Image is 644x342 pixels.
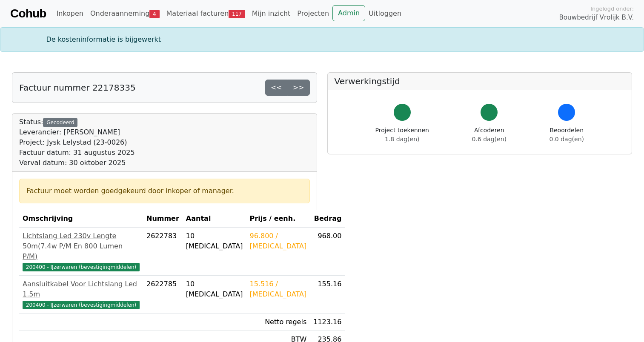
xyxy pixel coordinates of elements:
div: Project toekennen [375,126,429,144]
th: Omschrijving [19,210,143,228]
a: Admin [332,5,365,21]
a: Aansluitkabel Voor Lichtslang Led 1.5m200400 - IJzerwaren (bevestigingmiddelen) [23,279,140,310]
span: 0.6 dag(en) [472,136,507,142]
div: Factuur moet worden goedgekeurd door inkoper of manager. [26,186,303,196]
span: 200400 - IJzerwaren (bevestigingmiddelen) [23,301,140,309]
a: Onderaanneming4 [87,5,163,22]
a: << [265,80,288,96]
a: Inkopen [53,5,86,22]
span: 1.8 dag(en) [385,136,419,142]
div: 96.800 / [MEDICAL_DATA] [250,231,307,251]
div: De kosteninformatie is bijgewerkt [41,34,603,45]
span: Bouwbedrijf Vrolijk B.V. [559,13,634,23]
span: 117 [229,10,245,18]
div: Beoordelen [550,126,584,144]
a: Projecten [294,5,332,22]
h5: Verwerkingstijd [335,76,625,86]
div: Status: [19,117,135,168]
div: Lichtslang Led 230v Lengte 50m(7.4w P/M En 800 Lumen P/M) [23,231,140,262]
a: Mijn inzicht [249,5,294,22]
td: 155.16 [310,276,345,313]
th: Aantal [183,210,246,228]
a: Cohub [10,3,46,24]
div: Aansluitkabel Voor Lichtslang Led 1.5m [23,279,140,299]
h5: Factuur nummer 22178335 [19,83,136,93]
span: Ingelogd onder: [590,5,634,13]
div: 15.516 / [MEDICAL_DATA] [250,279,307,299]
a: Lichtslang Led 230v Lengte 50m(7.4w P/M En 800 Lumen P/M)200400 - IJzerwaren (bevestigingmiddelen) [23,231,140,272]
td: 2622783 [143,228,183,276]
div: Factuur datum: 31 augustus 2025 [19,148,135,158]
th: Nummer [143,210,183,228]
div: Gecodeerd [43,118,77,127]
span: 4 [149,10,159,18]
a: >> [287,80,310,96]
td: 968.00 [310,228,345,276]
div: Verval datum: 30 oktober 2025 [19,158,135,168]
div: Afcoderen [472,126,507,144]
div: 10 [MEDICAL_DATA] [186,279,243,299]
th: Prijs / eenh. [246,210,310,228]
a: Uitloggen [365,5,405,22]
a: Materiaal facturen117 [163,5,249,22]
div: 10 [MEDICAL_DATA] [186,231,243,251]
span: 200400 - IJzerwaren (bevestigingmiddelen) [23,263,140,271]
div: Leverancier: [PERSON_NAME] [19,127,135,137]
td: 1123.16 [310,313,345,331]
div: Project: Jysk Lelystad (23-0026) [19,137,135,148]
span: 0.0 dag(en) [550,136,584,142]
th: Bedrag [310,210,345,228]
td: Netto regels [246,313,310,331]
td: 2622785 [143,276,183,313]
